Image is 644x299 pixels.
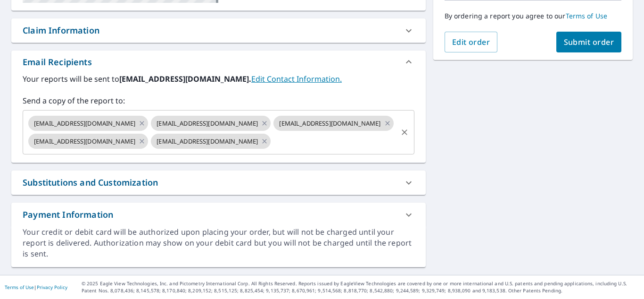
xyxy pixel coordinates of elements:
[566,11,608,20] a: Terms of Use
[23,227,414,259] div: Your credit or debit card will be authorized upon placing your order, but will not be charged unt...
[452,37,490,47] span: Edit order
[11,51,426,73] div: Email Recipients
[23,208,113,221] div: Payment Information
[23,176,158,189] div: Substitutions and Customization
[37,284,67,290] a: Privacy Policy
[82,280,639,294] p: © 2025 Eagle View Technologies, Inc. and Pictometry International Corp. All Rights Reserved. Repo...
[273,119,386,128] span: [EMAIL_ADDRESS][DOMAIN_NAME]
[28,119,141,128] span: [EMAIL_ADDRESS][DOMAIN_NAME]
[445,12,621,20] p: By ordering a report you agree to our
[5,284,34,290] a: Terms of Use
[28,134,148,149] div: [EMAIL_ADDRESS][DOMAIN_NAME]
[11,203,426,227] div: Payment Information
[28,137,141,146] span: [EMAIL_ADDRESS][DOMAIN_NAME]
[5,284,67,290] p: |
[151,134,271,149] div: [EMAIL_ADDRESS][DOMAIN_NAME]
[23,73,414,85] label: Your reports will be sent to
[119,74,251,84] b: [EMAIL_ADDRESS][DOMAIN_NAME].
[11,171,426,195] div: Substitutions and Customization
[273,116,393,131] div: [EMAIL_ADDRESS][DOMAIN_NAME]
[564,37,614,47] span: Submit order
[23,56,92,68] div: Email Recipients
[28,116,148,131] div: [EMAIL_ADDRESS][DOMAIN_NAME]
[23,95,414,106] label: Send a copy of the report to:
[556,32,622,52] button: Submit order
[11,18,426,43] div: Claim Information
[398,126,411,139] button: Clear
[151,137,264,146] span: [EMAIL_ADDRESS][DOMAIN_NAME]
[251,74,342,84] a: EditContactInfo
[151,116,271,131] div: [EMAIL_ADDRESS][DOMAIN_NAME]
[23,24,99,37] div: Claim Information
[445,32,498,52] button: Edit order
[151,119,264,128] span: [EMAIL_ADDRESS][DOMAIN_NAME]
